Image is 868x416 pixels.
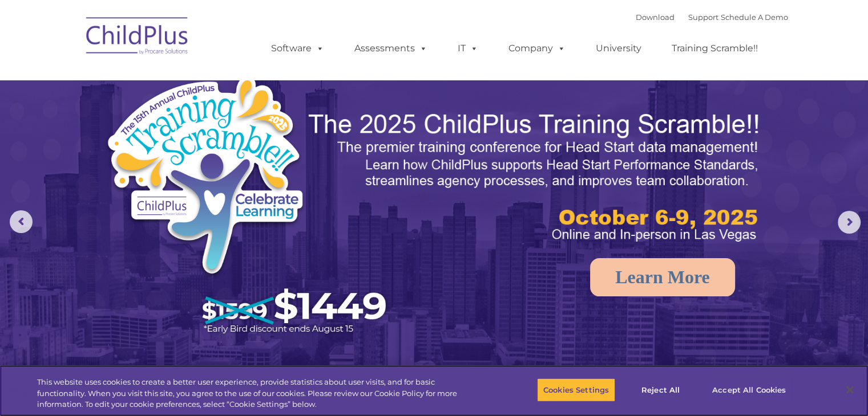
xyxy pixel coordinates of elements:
[688,13,718,22] a: Support
[37,377,478,410] div: This website uses cookies to create a better user experience, provide statistics about user visit...
[497,37,577,60] a: Company
[590,258,735,296] a: Learn More
[446,37,490,60] a: IT
[260,37,336,60] a: Software
[537,378,615,402] button: Cookies Settings
[80,9,195,66] img: ChildPlus by Procare Solutions
[343,37,439,60] a: Assessments
[159,122,207,130] span: Phone number
[636,13,675,22] a: Download
[625,378,696,402] button: Reject All
[660,37,769,60] a: Training Scramble!!
[159,75,193,84] span: Last name
[721,13,788,22] a: Schedule A Demo
[837,377,862,402] button: Close
[584,37,653,60] a: University
[636,13,788,22] font: |
[706,378,792,402] button: Accept All Cookies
